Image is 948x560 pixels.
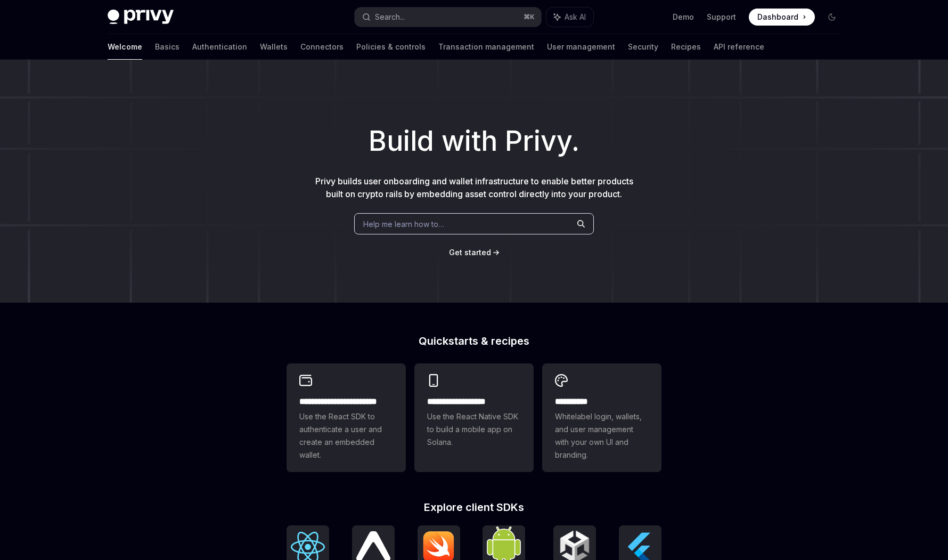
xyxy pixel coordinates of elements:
[749,9,815,26] a: Dashboard
[356,34,426,60] a: Policies & controls
[315,176,633,199] span: Privy builds user onboarding and wallet infrastructure to enable better products built on crypto ...
[155,34,179,60] a: Basics
[287,502,661,513] h2: Explore client SDKs
[673,12,694,22] a: Demo
[449,247,491,258] a: Get started
[565,12,586,22] span: Ask AI
[299,410,393,461] span: Use the React SDK to authenticate a user and create an embedded wallet.
[375,11,405,23] div: Search...
[287,336,661,346] h2: Quickstarts & recipes
[300,34,344,60] a: Connectors
[17,120,931,162] h1: Build with Privy.
[108,10,174,25] img: dark logo
[546,7,593,27] button: Ask AI
[355,7,541,27] button: Search...⌘K
[449,248,491,257] span: Get started
[363,218,444,230] span: Help me learn how to…
[714,34,764,60] a: API reference
[192,34,247,60] a: Authentication
[707,12,736,22] a: Support
[547,34,615,60] a: User management
[823,9,840,26] button: Toggle dark mode
[427,410,521,449] span: Use the React Native SDK to build a mobile app on Solana.
[628,34,658,60] a: Security
[555,410,649,461] span: Whitelabel login, wallets, and user management with your own UI and branding.
[671,34,701,60] a: Recipes
[542,363,661,472] a: **** *****Whitelabel login, wallets, and user management with your own UI and branding.
[438,34,534,60] a: Transaction management
[524,13,535,21] span: ⌘ K
[108,34,142,60] a: Welcome
[757,12,798,22] span: Dashboard
[260,34,288,60] a: Wallets
[414,363,534,472] a: **** **** **** ***Use the React Native SDK to build a mobile app on Solana.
